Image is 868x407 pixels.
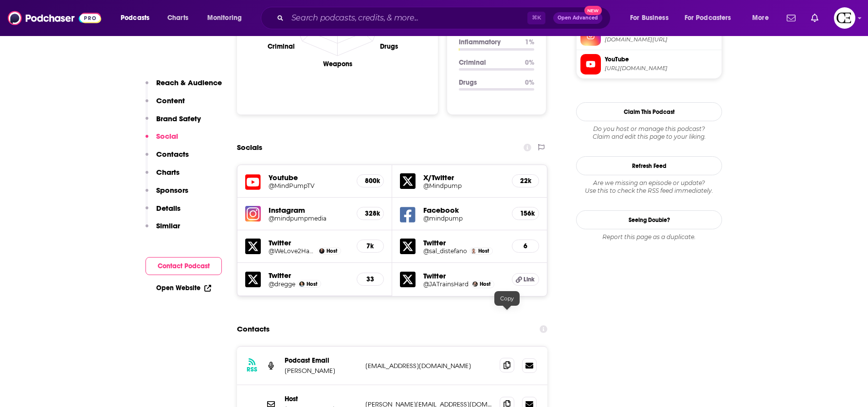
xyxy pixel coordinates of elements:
p: Charts [156,167,180,177]
h3: RSS [247,366,257,373]
button: open menu [745,10,781,26]
p: 0 % [525,78,534,87]
h2: Socials [237,138,262,157]
a: Sal Di Stefano [471,248,476,254]
a: @dregge [269,280,295,288]
a: Adam Schafer [319,248,325,254]
a: Show notifications dropdown [807,10,822,26]
span: Host [307,281,317,287]
span: Host [326,248,337,254]
a: Doug Egge [299,281,305,287]
span: Do you host or manage this podcast? [576,125,722,133]
p: 1 % [525,38,534,46]
text: Drugs [380,42,398,51]
p: Content [156,96,185,105]
h5: 156k [520,209,531,218]
p: Brand Safety [156,114,201,123]
input: Search podcasts, credits, & more... [288,10,527,26]
span: Podcasts [121,11,149,25]
button: Contacts [145,149,189,167]
span: For Podcasters [685,11,731,25]
button: Sponsors [145,185,188,203]
span: Link [524,276,535,283]
a: @MindPumpTV [269,182,349,189]
h5: Youtube [269,173,349,182]
span: Host [480,281,490,287]
p: Criminal [459,58,517,67]
button: Similar [145,221,180,239]
p: [EMAIL_ADDRESS][DOMAIN_NAME] [365,362,492,370]
h5: 22k [520,177,531,185]
img: User Profile [834,7,855,29]
text: Criminal [268,42,295,51]
button: Details [145,203,181,222]
h5: 328k [365,209,376,218]
a: @mindpumpmedia [269,215,349,222]
p: [PERSON_NAME] [285,367,358,375]
div: Search podcasts, credits, & more... [270,7,620,29]
img: iconImage [245,206,261,222]
a: Link [512,273,539,286]
div: Claim and edit this page to your liking. [576,125,722,141]
h5: X/Twitter [423,173,504,182]
text: Weapons [323,60,352,68]
h5: Instagram [269,205,349,215]
span: For Business [630,11,669,25]
a: @sal_distefano [423,247,467,255]
button: open menu [623,10,681,26]
h5: Twitter [269,271,349,280]
button: Refresh Feed [576,156,722,175]
a: Charts [161,10,194,26]
span: Monitoring [207,11,242,25]
span: New [584,6,602,15]
p: Inflammatory [459,38,517,46]
a: @mindpump [423,215,504,222]
button: Content [145,96,185,114]
button: open menu [200,10,254,26]
h5: Twitter [423,238,504,247]
div: Copy [494,291,520,306]
button: Brand Safety [145,114,201,132]
h5: Facebook [423,205,504,215]
img: Justin Andrews [472,281,478,287]
button: Claim This Podcast [576,102,722,121]
span: ⌘ K [527,12,545,24]
span: instagram.com/mindpumpmedia [605,36,718,43]
span: Logged in as cozyearthaudio [834,7,855,29]
a: YouTube[URL][DOMAIN_NAME] [580,54,718,74]
button: Social [145,131,178,149]
button: open menu [678,10,745,26]
p: Details [156,203,181,213]
p: Sponsors [156,185,188,195]
a: Seeing Double? [576,210,722,229]
a: @JATrainsHard [423,280,469,288]
button: Charts [145,167,180,185]
a: Show notifications dropdown [783,10,799,26]
div: Report this page as a duplicate. [576,233,722,241]
button: Show profile menu [834,7,855,29]
a: @Mindpump [423,182,504,189]
p: Reach & Audience [156,78,222,87]
h5: @WeLove2HateAdam [269,247,315,255]
a: Open Website [156,284,211,292]
img: Podchaser - Follow, Share and Rate Podcasts [8,9,101,27]
span: https://www.youtube.com/@MindPumpTV [605,65,718,72]
p: Podcast Email [285,356,358,365]
p: 0 % [525,58,534,67]
button: Open AdvancedNew [553,12,602,24]
p: Similar [156,221,180,230]
div: Are we missing an episode or update? Use this to check the RSS feed immediately. [576,179,722,195]
h2: Contacts [237,320,270,338]
span: Host [478,248,489,254]
h5: 800k [365,177,376,185]
button: open menu [114,10,162,26]
p: Contacts [156,149,189,159]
